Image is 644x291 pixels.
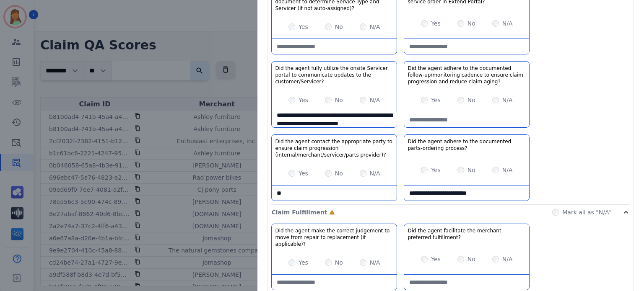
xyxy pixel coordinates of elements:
[299,258,308,267] label: Yes
[275,138,393,158] h3: Did the agent contact the appropriate party to ensure claim progression (internal/merchant/servic...
[502,96,513,104] label: N/A
[299,96,308,104] label: Yes
[370,23,380,31] label: N/A
[335,169,343,178] label: No
[335,23,343,31] label: No
[467,19,475,28] label: No
[271,208,327,216] p: Claim Fulfillment
[370,96,380,104] label: N/A
[467,166,475,174] label: No
[502,19,513,28] label: N/A
[502,255,513,263] label: N/A
[335,258,343,267] label: No
[370,258,380,267] label: N/A
[502,166,513,174] label: N/A
[370,169,380,178] label: N/A
[467,255,475,263] label: No
[408,227,526,241] h3: Did the agent facilitate the merchant-preferred fulfillment?
[335,96,343,104] label: No
[299,23,308,31] label: Yes
[431,166,441,174] label: Yes
[431,96,441,104] label: Yes
[562,208,612,216] label: Mark all as "N/A"
[408,138,526,152] h3: Did the agent adhere to the documented parts-ordering process?
[275,227,393,247] h3: Did the agent make the correct judgement to move from repair to replacement (if applicable)?
[431,255,441,263] label: Yes
[431,19,441,28] label: Yes
[275,65,393,85] h3: Did the agent fully utilize the onsite Servicer portal to communicate updates to the customer/Ser...
[299,169,308,178] label: Yes
[467,96,475,104] label: No
[408,65,526,85] h3: Did the agent adhere to the documented follow-up/monitoring cadence to ensure claim progression a...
